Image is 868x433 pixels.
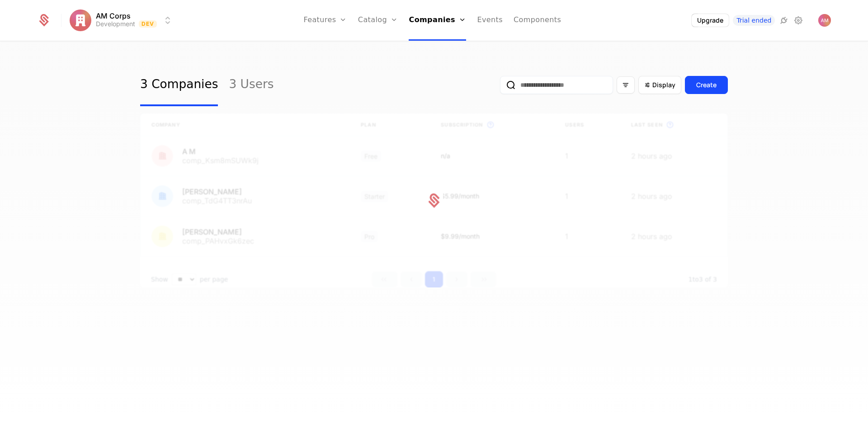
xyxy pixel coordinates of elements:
span: Dev [139,20,157,28]
div: Create [696,80,717,89]
button: Open user button [818,14,831,27]
button: Select environment [72,10,174,30]
a: Trial ended [733,15,775,26]
span: Display [652,80,675,89]
img: Schematic Loader [425,192,443,210]
button: Create [685,76,728,94]
button: Upgrade [692,14,729,27]
img: Andre M [818,14,831,27]
a: 3 Users [229,64,274,106]
a: 3 Companies [140,64,218,106]
a: Settings [793,15,804,26]
a: Integrations [778,15,789,26]
button: Display [638,76,681,94]
img: AM Corps [70,9,91,31]
span: AM Corps [96,12,131,19]
button: Filter options [617,76,635,94]
div: Development [96,19,135,28]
